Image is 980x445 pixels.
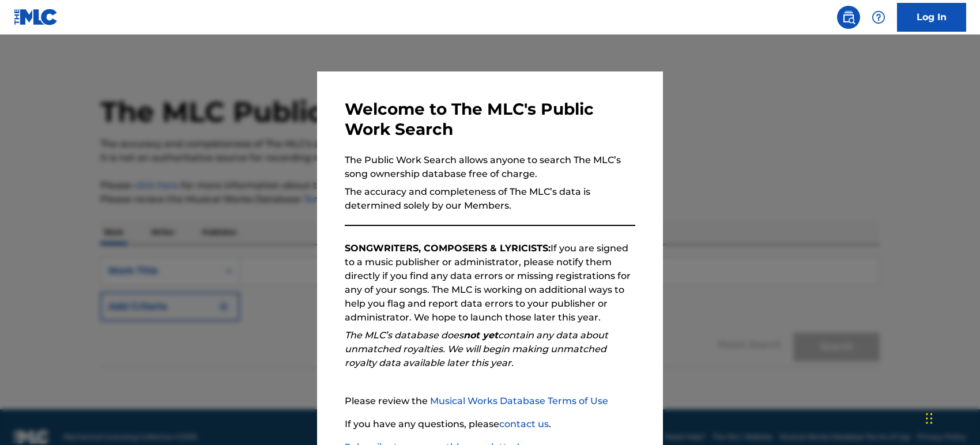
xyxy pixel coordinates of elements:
a: Musical Works Database Terms of Use [430,395,608,406]
a: Public Search [837,6,860,29]
p: The Public Work Search allows anyone to search The MLC’s song ownership database free of charge. [345,153,635,181]
strong: not yet [463,330,498,341]
div: Widget de chat [922,390,980,445]
div: Help [867,6,890,29]
img: MLC Logo [14,9,58,25]
p: Please review the [345,394,635,408]
p: If you are signed to a music publisher or administrator, please notify them directly if you find ... [345,242,635,325]
div: Arrastrar [926,401,933,436]
img: search [842,10,855,24]
a: contact us [499,418,549,429]
h3: Welcome to The MLC's Public Work Search [345,99,635,139]
strong: SONGWRITERS, COMPOSERS & LYRICISTS: [345,243,551,254]
em: The MLC’s database does contain any data about unmatched royalties. We will begin making unmatche... [345,330,608,368]
iframe: Chat Widget [922,390,980,445]
img: help [872,10,885,24]
p: If you have any questions, please . [345,417,635,431]
a: Log In [897,3,966,32]
p: The accuracy and completeness of The MLC’s data is determined solely by our Members. [345,185,635,213]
